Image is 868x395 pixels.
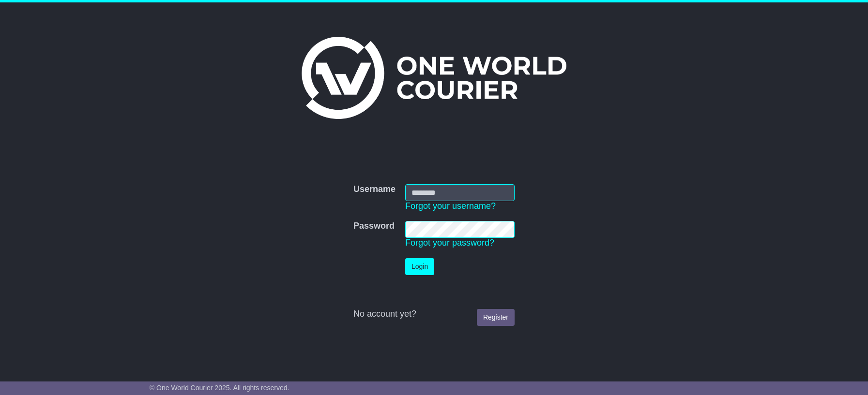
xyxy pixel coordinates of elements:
label: Password [353,221,395,232]
button: Login [405,258,434,275]
div: No account yet? [353,309,515,320]
label: Username [353,184,396,195]
a: Register [477,309,515,326]
img: One World [302,37,566,119]
a: Forgot your password? [405,238,494,248]
span: © One World Courier 2025. All rights reserved. [150,384,289,392]
a: Forgot your username? [405,201,496,211]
